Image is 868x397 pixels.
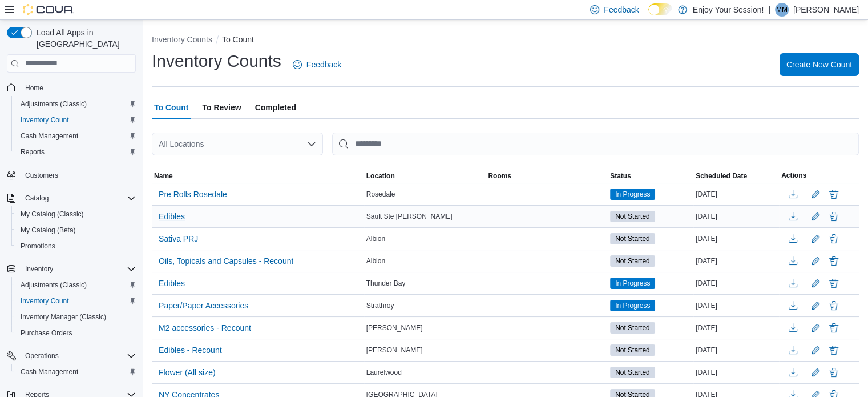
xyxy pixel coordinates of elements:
[827,366,841,379] button: Delete
[809,297,822,314] button: Edit count details
[21,349,136,363] span: Operations
[809,186,822,203] button: Edit count details
[693,321,779,335] div: [DATE]
[693,299,779,312] div: [DATE]
[776,3,788,17] span: MM
[154,275,189,292] button: Edibles
[775,3,789,17] div: Meghan Monk
[809,364,822,381] button: Edit count details
[154,171,173,181] span: Name
[781,171,806,180] span: Actions
[21,99,87,109] span: Adjustments (Classic)
[366,212,453,221] span: Sault Ste [PERSON_NAME]
[615,234,650,244] span: Not Started
[25,83,43,93] span: Home
[827,187,841,201] button: Delete
[288,53,346,76] a: Feedback
[21,296,69,306] span: Inventory Count
[16,239,60,253] a: Promotions
[615,256,650,266] span: Not Started
[16,207,136,221] span: My Catalog (Classic)
[154,96,188,119] span: To Count
[610,255,655,267] span: Not Started
[16,145,49,159] a: Reports
[159,255,293,267] span: Oils, Topicals and Capsules - Recount
[152,35,212,44] button: Inventory Counts
[16,326,77,340] a: Purchase Orders
[16,97,91,111] a: Adjustments (Classic)
[2,348,140,364] button: Operations
[610,367,655,378] span: Not Started
[16,294,74,308] a: Inventory Count
[152,50,281,73] h1: Inventory Counts
[11,112,140,128] button: Inventory Count
[21,115,69,125] span: Inventory Count
[21,312,106,322] span: Inventory Manager (Classic)
[154,342,227,359] button: Edibles - Recount
[615,189,650,199] span: In Progress
[610,211,655,222] span: Not Started
[154,208,189,225] button: Edibles
[11,293,140,309] button: Inventory Count
[786,59,852,70] span: Create New Count
[827,299,841,312] button: Delete
[21,262,58,276] button: Inventory
[21,81,136,95] span: Home
[21,280,87,290] span: Adjustments (Classic)
[827,210,841,223] button: Delete
[780,53,859,76] button: Create New Count
[648,3,672,15] input: Dark Mode
[693,3,764,17] p: Enjoy Your Session!
[21,191,136,205] span: Catalog
[159,344,222,356] span: Edibles - Recount
[255,96,296,119] span: Completed
[693,254,779,268] div: [DATE]
[21,169,63,182] a: Customers
[21,328,72,338] span: Purchase Orders
[11,325,140,341] button: Purchase Orders
[604,4,639,15] span: Feedback
[693,169,779,183] button: Scheduled Date
[827,321,841,335] button: Delete
[16,207,88,221] a: My Catalog (Classic)
[366,301,394,310] span: Strathroy
[809,230,822,247] button: Edit count details
[25,194,49,203] span: Catalog
[154,297,253,314] button: Paper/Paper Accessories
[16,113,74,127] a: Inventory Count
[809,319,822,336] button: Edit count details
[366,346,423,355] span: [PERSON_NAME]
[16,294,136,308] span: Inventory Count
[16,145,136,159] span: Reports
[366,190,395,199] span: Rosedale
[366,171,395,181] span: Location
[11,128,140,144] button: Cash Management
[693,366,779,379] div: [DATE]
[222,35,254,44] button: To Count
[159,278,185,289] span: Edibles
[809,342,822,359] button: Edit count details
[11,277,140,293] button: Adjustments (Classic)
[693,232,779,246] div: [DATE]
[21,210,84,219] span: My Catalog (Classic)
[159,189,227,200] span: Pre Rolls Rosedale
[11,222,140,238] button: My Catalog (Beta)
[16,129,83,143] a: Cash Management
[615,278,650,288] span: In Progress
[21,242,55,251] span: Promotions
[21,81,48,95] a: Home
[366,234,385,243] span: Albion
[610,344,655,356] span: Not Started
[21,367,78,376] span: Cash Management
[202,96,241,119] span: To Review
[16,310,136,324] span: Inventory Manager (Classic)
[768,3,770,17] p: |
[159,322,251,334] span: M2 accessories - Recount
[16,129,136,143] span: Cash Management
[793,3,859,17] p: [PERSON_NAME]
[827,232,841,246] button: Delete
[159,367,216,378] span: Flower (All size)
[25,351,59,360] span: Operations
[610,171,631,181] span: Status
